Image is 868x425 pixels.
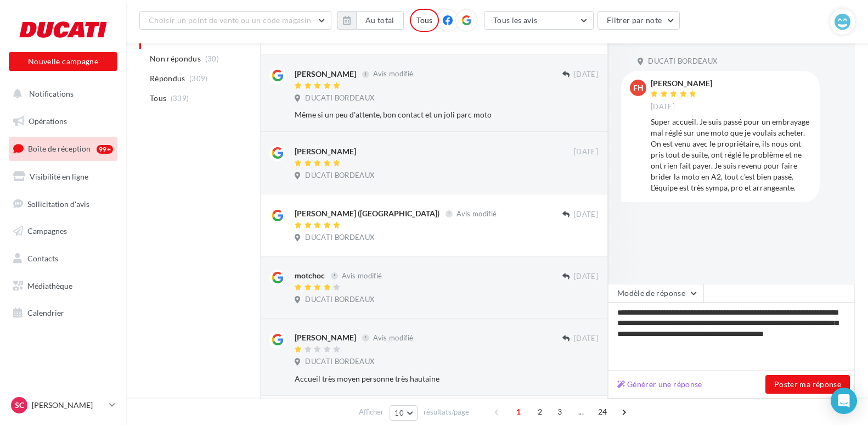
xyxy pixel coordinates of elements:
span: Avis modifié [373,70,413,79]
span: [DATE] [574,70,598,80]
div: [PERSON_NAME] [295,146,356,157]
div: motchoc [295,270,325,281]
span: 10 [394,409,404,417]
a: Campagnes [7,220,120,243]
span: DUCATI BORDEAUX [305,233,374,243]
a: Sollicitation d'avis [7,193,120,216]
span: [DATE] [574,272,598,282]
span: Calendrier [27,308,64,317]
div: Accueil très moyen personne très hautaine [295,373,527,384]
div: 99+ [97,145,113,154]
span: 1 [510,403,527,421]
span: [DATE] [651,102,675,112]
div: [PERSON_NAME] [651,80,712,87]
span: Tous [150,93,166,104]
button: Au total [337,11,404,30]
a: Contacts [7,247,120,270]
button: Poster ma réponse [765,375,850,394]
span: DUCATI BORDEAUX [305,357,374,367]
span: Choisir un point de vente ou un code magasin [149,15,311,25]
span: DUCATI BORDEAUX [305,171,374,181]
span: Boîte de réception [28,144,91,153]
span: SC [15,400,24,411]
span: Avis modifié [342,271,382,280]
span: DUCATI BORDEAUX [305,93,374,103]
div: [PERSON_NAME] [295,69,356,80]
span: Avis modifié [373,333,413,342]
a: Calendrier [7,301,120,325]
button: 10 [390,405,418,421]
button: Nouvelle campagne [9,52,117,71]
div: Open Intercom Messenger [831,388,857,414]
div: Super accueil. Je suis passé pour un embrayage mal réglé sur une moto que je voulais acheter. On ... [651,116,811,193]
span: Afficher [359,407,384,417]
a: Médiathèque [7,275,120,298]
a: Boîte de réception99+ [7,137,120,160]
span: 24 [594,403,612,421]
button: Filtrer par note [598,11,680,30]
span: (309) [189,74,208,83]
span: Tous les avis [493,15,538,25]
a: Opérations [7,110,120,133]
button: Modèle de réponse [608,284,703,303]
button: Au total [356,11,404,30]
button: Tous les avis [484,11,594,30]
button: Notifications [7,82,115,105]
span: 3 [551,403,568,421]
span: Médiathèque [27,281,72,290]
span: Non répondus [150,53,201,64]
span: Répondus [150,73,185,84]
span: ... [572,403,590,421]
div: Même si un peu d'attente, bon contact et un joli parc moto [295,109,527,120]
span: (30) [205,54,219,63]
div: [PERSON_NAME] ([GEOGRAPHIC_DATA]) [295,208,439,219]
button: Générer une réponse [613,378,707,391]
span: Avis modifié [456,209,497,218]
span: [DATE] [574,334,598,344]
span: Opérations [29,116,67,126]
p: [PERSON_NAME] [32,400,105,411]
button: Choisir un point de vente ou un code magasin [139,11,331,30]
span: [DATE] [574,147,598,157]
span: [DATE] [574,210,598,220]
span: Visibilité en ligne [30,172,88,181]
a: SC [PERSON_NAME] [9,395,117,416]
span: Campagnes [27,226,67,236]
span: DUCATI BORDEAUX [648,57,717,66]
span: Notifications [29,89,74,98]
span: Contacts [27,254,58,263]
a: Visibilité en ligne [7,165,120,188]
span: Sollicitation d'avis [27,199,89,208]
span: résultats/page [424,407,469,417]
div: [PERSON_NAME] [295,332,356,343]
span: 2 [531,403,549,421]
span: (339) [171,94,189,103]
span: DUCATI BORDEAUX [305,295,374,305]
span: FH [633,82,644,93]
div: Tous [410,9,439,32]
